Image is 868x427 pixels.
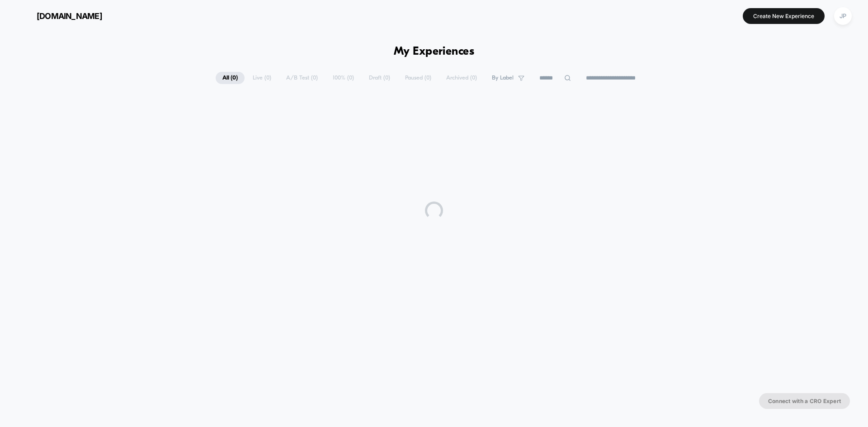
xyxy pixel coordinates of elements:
span: All ( 0 ) [216,72,245,84]
span: [DOMAIN_NAME] [37,11,102,21]
div: JP [834,7,852,25]
button: JP [831,7,854,25]
span: By Label [492,75,514,81]
button: [DOMAIN_NAME] [14,9,105,23]
button: Connect with a CRO Expert [759,393,850,409]
button: Create New Experience [743,8,825,24]
h1: My Experiences [394,45,475,58]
